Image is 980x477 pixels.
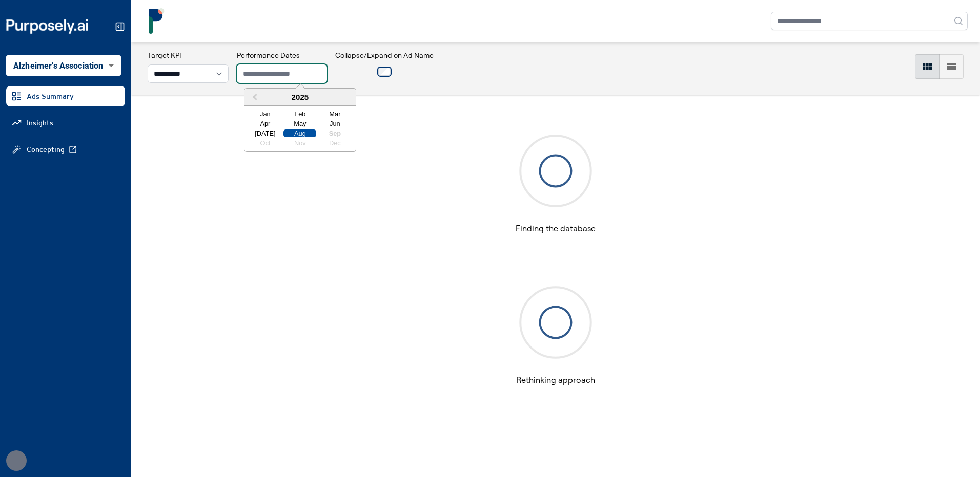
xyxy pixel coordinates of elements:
[244,88,356,152] div: Choose Date
[27,144,65,155] span: Concepting
[283,110,316,118] div: Choose February 2025
[318,139,351,147] div: Not available December 2025
[248,109,352,148] div: Month August, 2025
[249,129,281,137] div: Choose July 2025
[318,129,351,137] div: Not available September 2025
[27,91,74,101] span: Ads Summary
[148,50,229,60] h3: Target KPI
[318,120,351,127] div: Choose June 2025
[283,139,316,147] div: Not available November 2025
[237,50,327,60] h3: Performance Dates
[6,139,125,160] a: Concepting
[283,129,316,137] div: Choose August 2025
[144,8,169,34] img: logo
[6,55,121,76] div: Alzheimer's Association
[249,139,281,147] div: Not available October 2025
[249,110,281,118] div: Choose January 2025
[27,118,53,128] span: Insights
[283,120,316,127] div: Choose May 2025
[249,120,281,127] div: Choose April 2025
[246,90,262,106] button: Previous Year
[6,113,125,133] a: Insights
[318,110,351,118] div: Choose March 2025
[516,222,596,234] h3: Finding the database
[335,50,434,60] h3: Collapse/Expand on Ad Name
[244,89,356,106] div: 2025
[6,86,125,106] a: Ads Summary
